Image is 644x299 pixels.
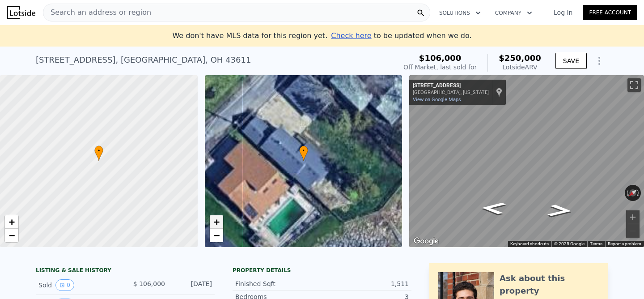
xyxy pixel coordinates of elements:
div: Map [409,75,644,247]
span: + [9,216,15,227]
span: Check here [331,31,371,40]
div: [STREET_ADDRESS] , [GEOGRAPHIC_DATA] , OH 43611 [36,54,251,66]
a: Terms (opens in new tab) [590,241,602,246]
a: Zoom in [5,215,18,229]
button: Keyboard shortcuts [510,241,549,247]
span: • [94,147,103,155]
div: Ask about this property [500,272,599,297]
a: Open this area in Google Maps (opens a new window) [411,235,441,247]
a: View on Google Maps [413,97,461,103]
div: Off Market, last sold for [403,63,477,72]
div: Street View [409,75,644,247]
button: Rotate clockwise [636,185,641,201]
div: [STREET_ADDRESS] [413,82,489,90]
div: • [94,145,103,161]
button: SAVE [555,53,587,69]
a: Zoom out [5,229,18,242]
div: 1,511 [322,279,409,288]
div: • [299,145,308,161]
a: Zoom out [210,229,223,242]
button: Company [488,5,539,21]
path: Go Southwest, Lakeside Ave [537,201,583,220]
div: Property details [233,267,411,274]
div: We don't have MLS data for this region yet. [172,30,471,41]
img: Google [411,235,441,247]
div: Lotside ARV [499,63,541,72]
span: − [213,230,219,241]
span: Search an address or region [43,7,151,18]
span: $ 106,000 [133,280,165,287]
button: Zoom in [626,210,640,224]
a: Show location on map [496,87,502,97]
span: © 2025 Google [554,241,585,246]
a: Report a problem [608,241,641,246]
a: Zoom in [210,215,223,229]
button: Reset the view [624,185,641,201]
span: • [299,147,308,155]
span: − [9,230,15,241]
button: Rotate counterclockwise [625,185,630,201]
div: to be updated when we do. [331,30,471,41]
button: Zoom out [626,224,640,238]
button: Solutions [432,5,488,21]
img: Lotside [7,6,35,19]
a: Free Account [583,5,637,20]
div: Finished Sqft [235,279,322,288]
div: [DATE] [172,279,212,291]
span: $106,000 [419,53,462,63]
path: Go Northeast, Lakeside Ave [470,199,517,218]
div: [GEOGRAPHIC_DATA], [US_STATE] [413,90,489,95]
button: Toggle fullscreen view [627,78,641,92]
div: LISTING & SALE HISTORY [36,267,215,276]
a: Log In [543,8,583,17]
button: View historical data [55,279,74,291]
div: Sold [38,279,118,291]
button: Show Options [590,52,608,70]
span: + [213,216,219,227]
span: $250,000 [499,53,541,63]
